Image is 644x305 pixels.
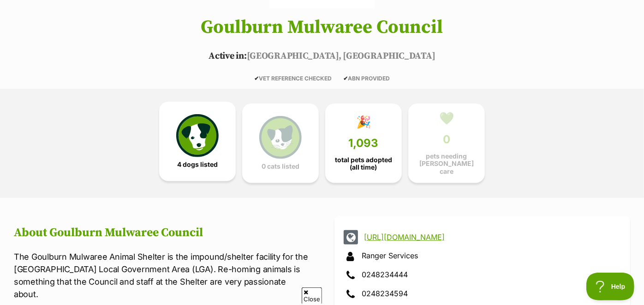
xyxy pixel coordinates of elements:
[242,104,319,183] a: 0 cats listed
[356,115,371,129] div: 🎉
[254,75,259,82] icon: ✔
[259,116,302,159] img: cat-icon-068c71abf8fe30c970a85cd354bc8e23425d12f6e8612795f06af48be43a487a.svg
[159,102,236,181] a: 4 dogs listed
[344,249,621,263] div: Ranger Services
[176,114,219,157] img: petrescue-icon-eee76f85a60ef55c4a1927667547b313a7c0e82042636edf73dce9c88f694885.svg
[333,156,394,171] span: total pets adopted (all time)
[344,268,621,282] div: 0248234444
[343,75,348,82] icon: ✔
[443,133,450,146] span: 0
[586,273,635,300] iframe: Help Scout Beacon - Open
[262,163,299,170] span: 0 cats listed
[14,226,310,240] h2: About Goulburn Mulwaree Council
[209,50,246,62] span: Active in:
[416,152,477,175] span: pets needing [PERSON_NAME] care
[14,250,310,300] p: The Goulburn Mulwaree Animal Shelter is the impound/shelter facility for the [GEOGRAPHIC_DATA] Lo...
[302,287,322,304] span: Close
[343,75,390,82] span: ABN PROVIDED
[177,161,218,168] span: 4 dogs listed
[408,104,485,183] a: 💚 0 pets needing [PERSON_NAME] care
[254,75,332,82] span: VET REFERENCE CHECKED
[439,111,454,125] div: 💚
[364,233,617,241] a: [URL][DOMAIN_NAME]
[344,287,621,301] div: 0248234594
[349,137,379,150] span: 1,093
[325,104,402,183] a: 🎉 1,093 total pets adopted (all time)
